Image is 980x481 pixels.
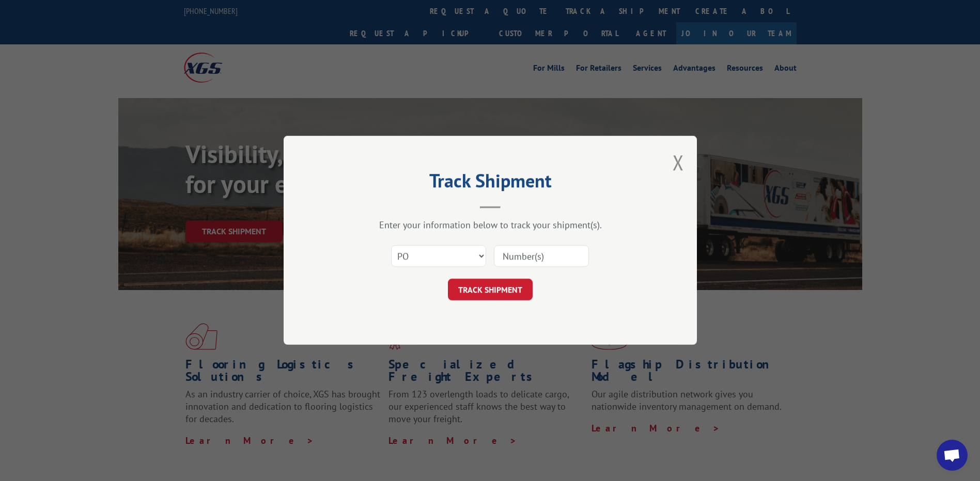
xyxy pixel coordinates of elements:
input: Number(s) [494,246,589,267]
button: Close modal [673,149,684,176]
button: TRACK SHIPMENT [448,279,533,301]
div: Enter your information below to track your shipment(s). [335,219,645,231]
div: Open chat [937,440,968,471]
h2: Track Shipment [335,173,645,193]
